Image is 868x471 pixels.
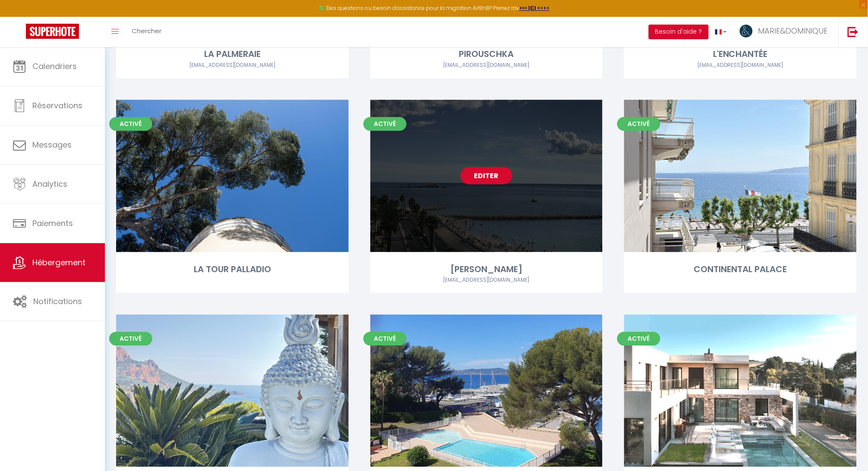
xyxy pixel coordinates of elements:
div: LA PALMERAIE [116,47,349,61]
div: CONTINENTAL PALACE [624,263,857,276]
span: Paiements [32,218,73,229]
span: Chercher [132,26,161,35]
div: Airbnb [624,61,857,69]
span: MARIE&DOMINIQUE [758,25,828,36]
span: Analytics [32,179,67,189]
span: Calendriers [32,61,77,72]
span: Activé [363,117,407,131]
a: Chercher [125,17,168,47]
img: ... [740,25,753,38]
button: Besoin d'aide ? [649,25,709,39]
a: >>> ICI <<<< [519,4,549,12]
span: Activé [109,332,152,345]
span: Hébergement [32,257,85,268]
div: PIROUSCHKA [370,47,603,61]
span: Messages [32,139,72,150]
div: L'ENCHANTÉE [624,47,857,61]
img: Super Booking [26,24,79,39]
span: Réservations [32,100,82,111]
div: Airbnb [116,61,349,69]
div: [PERSON_NAME] [370,263,603,276]
a: ... MARIE&DOMINIQUE [733,17,839,47]
span: Activé [617,332,660,345]
div: LA TOUR PALLADIO [116,263,349,276]
span: Activé [109,117,152,131]
span: Activé [617,117,660,131]
div: Airbnb [370,276,603,284]
a: Editer [461,167,512,184]
div: Airbnb [370,61,603,69]
span: Activé [363,332,407,345]
span: Notifications [33,296,82,307]
img: logout [848,26,859,37]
